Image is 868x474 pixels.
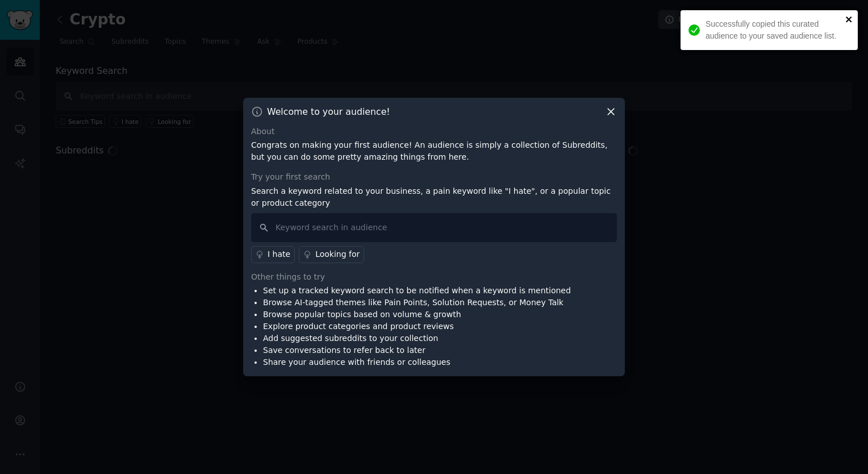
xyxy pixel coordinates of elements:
[263,285,571,297] li: Set up a tracked keyword search to be notified when a keyword is mentioned
[251,185,617,209] p: Search a keyword related to your business, a pain keyword like "I hate", or a popular topic or pr...
[251,213,617,242] input: Keyword search in audience
[263,332,571,344] li: Add suggested subreddits to your collection
[845,15,853,24] button: close
[251,271,617,283] div: Other things to try
[706,18,842,42] div: Successfully copied this curated audience to your saved audience list.
[263,297,571,309] li: Browse AI-tagged themes like Pain Points, Solution Requests, or Money Talk
[263,321,571,332] li: Explore product categories and product reviews
[268,248,290,260] div: I hate
[267,106,390,118] h3: Welcome to your audience!
[251,171,617,183] div: Try your first search
[251,246,295,263] a: I hate
[263,309,571,321] li: Browse popular topics based on volume & growth
[251,139,617,163] p: Congrats on making your first audience! An audience is simply a collection of Subreddits, but you...
[263,344,571,356] li: Save conversations to refer back to later
[315,248,360,260] div: Looking for
[263,356,571,368] li: Share your audience with friends or colleagues
[299,246,364,263] a: Looking for
[251,126,617,138] div: About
